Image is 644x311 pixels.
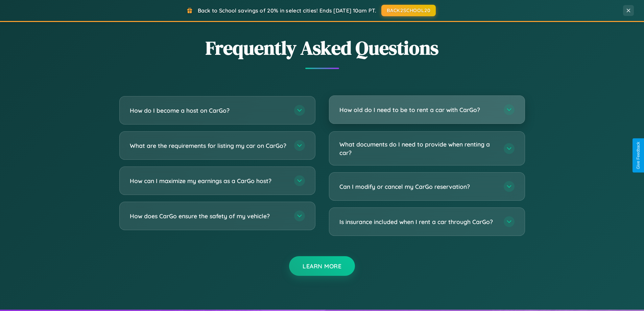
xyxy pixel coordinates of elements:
h3: What documents do I need to provide when renting a car? [339,140,497,157]
h3: What are the requirements for listing my car on CarGo? [130,141,287,150]
div: Give Feedback [636,142,641,169]
button: BACK2SCHOOL20 [381,5,436,16]
h3: Can I modify or cancel my CarGo reservation? [339,182,497,191]
h3: Is insurance included when I rent a car through CarGo? [339,218,497,226]
span: Back to School savings of 20% in select cities! Ends [DATE] 10am PT. [198,7,376,14]
h3: How does CarGo ensure the safety of my vehicle? [130,212,287,220]
h3: How old do I need to be to rent a car with CarGo? [339,106,497,114]
button: Learn More [289,256,355,276]
h3: How do I become a host on CarGo? [130,106,287,115]
h3: How can I maximize my earnings as a CarGo host? [130,177,287,185]
h2: Frequently Asked Questions [119,35,525,61]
